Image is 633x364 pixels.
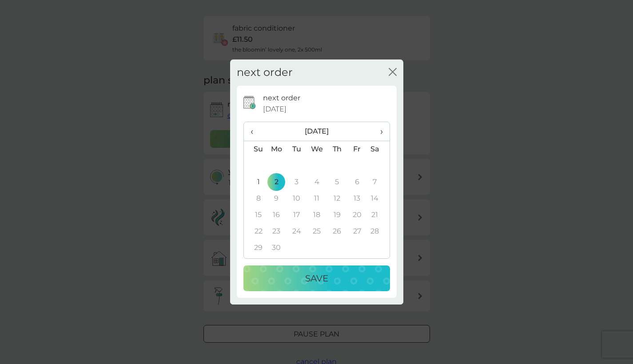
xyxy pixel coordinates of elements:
[327,190,347,207] td: 12
[347,174,367,190] td: 6
[307,190,327,207] td: 11
[267,174,287,190] td: 2
[307,174,327,190] td: 4
[237,66,293,79] h2: next order
[243,265,390,291] button: Save
[307,207,327,223] td: 18
[267,240,287,256] td: 30
[244,240,267,256] td: 29
[287,207,307,223] td: 17
[244,223,267,240] td: 22
[244,190,267,207] td: 8
[251,122,260,141] span: ‹
[287,223,307,240] td: 24
[287,190,307,207] td: 10
[367,174,389,190] td: 7
[389,68,397,77] button: close
[287,141,307,158] th: Tu
[347,190,367,207] td: 13
[367,207,389,223] td: 21
[374,122,382,141] span: ›
[244,174,267,190] td: 1
[267,223,287,240] td: 23
[263,92,300,104] p: next order
[327,207,347,223] td: 19
[327,223,347,240] td: 26
[244,207,267,223] td: 15
[244,141,267,158] th: Su
[327,174,347,190] td: 5
[267,122,367,141] th: [DATE]
[305,271,328,285] p: Save
[307,141,327,158] th: We
[263,103,287,115] span: [DATE]
[267,207,287,223] td: 16
[347,223,367,240] td: 27
[307,223,327,240] td: 25
[267,190,287,207] td: 9
[367,141,389,158] th: Sa
[347,141,367,158] th: Fr
[367,190,389,207] td: 14
[327,141,347,158] th: Th
[347,207,367,223] td: 20
[367,223,389,240] td: 28
[287,174,307,190] td: 3
[267,141,287,158] th: Mo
